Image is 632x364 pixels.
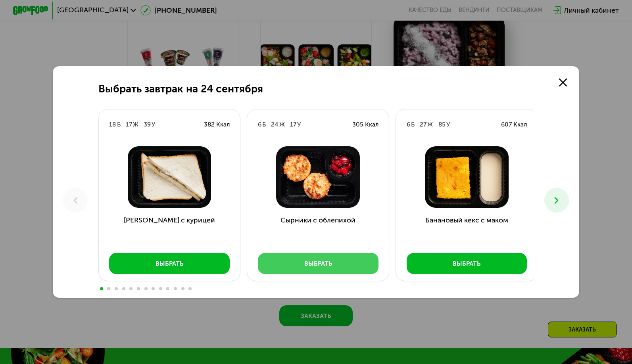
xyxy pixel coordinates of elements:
[427,120,433,129] div: Ж
[98,83,263,95] h2: Выбрать завтрак на 24 сентября
[411,120,415,129] div: Б
[254,146,382,208] img: Сырники с облепихой
[133,120,138,129] div: Ж
[204,120,230,129] div: 382 Ккал
[407,253,527,274] button: Выбрать
[152,120,155,129] div: У
[258,120,261,129] div: 6
[247,215,389,247] h3: Сырники с облепихой
[420,120,426,129] div: 27
[501,120,527,129] div: 607 Ккал
[126,120,132,129] div: 17
[106,146,233,208] img: Сэндвич с курицей
[262,120,266,129] div: Б
[109,253,230,274] button: Выбрать
[99,215,240,247] h3: [PERSON_NAME] с курицей
[279,120,285,129] div: Ж
[446,120,450,129] div: У
[438,120,446,129] div: 85
[144,120,151,129] div: 39
[109,120,116,129] div: 18
[117,120,121,129] div: Б
[396,215,538,247] h3: Банановый кекс с маком
[453,259,480,268] div: Выбрать
[271,120,278,129] div: 24
[352,120,378,129] div: 305 Ккал
[304,259,332,268] div: Выбрать
[297,120,301,129] div: У
[403,146,530,208] img: Банановый кекс с маком
[156,259,183,268] div: Выбрать
[258,253,378,274] button: Выбрать
[407,120,410,129] div: 6
[290,120,296,129] div: 17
